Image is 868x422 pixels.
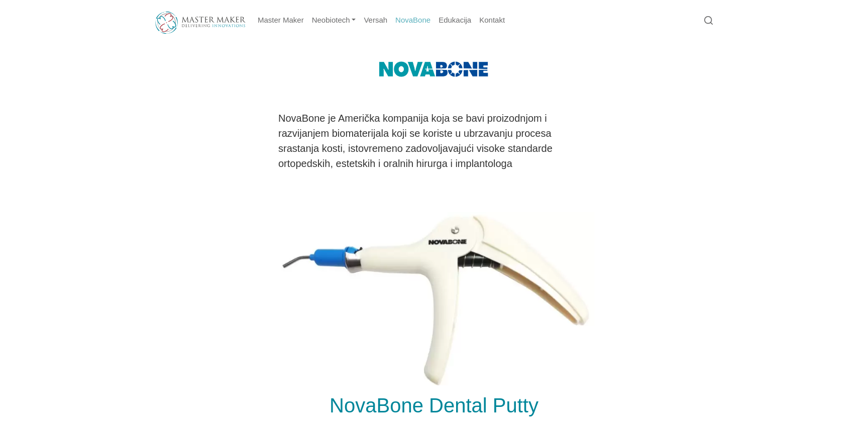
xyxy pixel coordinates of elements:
[160,395,708,415] h1: NovaBone Dental Putty
[254,11,308,30] a: Master Maker
[360,11,391,30] a: Versah
[155,12,246,34] img: Master Maker
[391,11,435,30] a: NovaBone
[278,111,590,171] p: NovaBone je Američka kompanija koja se bavi proizodnjom i razvijanjem biomaterijala koji se koris...
[435,11,475,30] a: Edukacija
[308,11,360,30] a: Neobiotech
[475,11,509,30] a: Kontakt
